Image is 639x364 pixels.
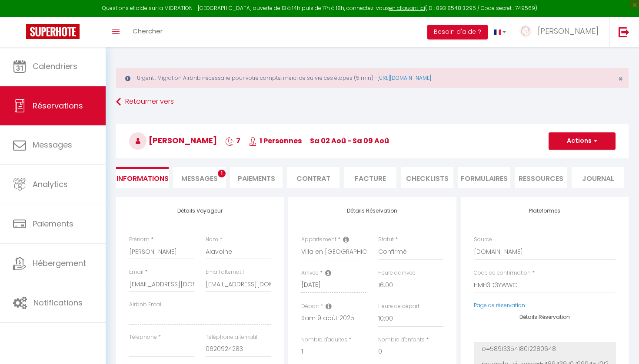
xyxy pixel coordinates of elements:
span: Analytics [33,179,68,190]
span: 1 [218,170,226,177]
a: [URL][DOMAIN_NAME] [377,74,431,82]
label: Téléphone alternatif [206,333,258,341]
span: sa 02 Aoû - sa 09 Aoû [310,136,389,146]
label: Nom [206,236,218,244]
span: Réservations [33,100,83,111]
span: Notifications [33,297,83,308]
div: Urgent : Migration Airbnb nécessaire pour votre compte, merci de suivre ces étapes (5 min) - [116,68,629,88]
label: Email [129,268,143,276]
span: 7 [225,136,240,146]
h4: Plateformes [474,208,616,214]
a: en cliquant ici [389,4,425,12]
span: Paiements [33,218,73,229]
span: Calendriers [33,61,77,72]
label: Heure de départ [378,302,419,311]
label: Heure d'arrivée [378,269,416,277]
li: Informations [116,167,169,188]
span: 1 Personnes [249,136,302,146]
a: ... [PERSON_NAME] [513,17,609,47]
li: Paiements [230,167,283,188]
button: Actions [549,132,616,150]
label: Arrivée [301,269,319,277]
span: [PERSON_NAME] [538,26,599,36]
label: Départ [301,302,319,311]
span: [PERSON_NAME] [129,135,217,146]
li: FORMULAIRES [458,167,510,188]
span: × [618,73,623,84]
img: ... [519,25,532,38]
label: Airbnb Email [129,301,163,309]
li: Facture [344,167,396,188]
label: Téléphone [129,333,157,341]
button: Close [618,75,623,83]
label: Email alternatif [206,268,244,276]
label: Statut [378,236,394,244]
label: Nombre d'enfants [378,336,425,344]
a: Retourner vers [116,94,629,110]
label: Nombre d'adultes [301,336,347,344]
a: Page de réservation [474,302,525,309]
li: CHECKLISTS [401,167,453,188]
h4: Détails Réservation [474,314,616,320]
button: Besoin d'aide ? [427,25,488,39]
li: Journal [572,167,624,188]
span: Chercher [133,26,163,36]
span: Hébergement [33,258,86,269]
img: Super Booking [26,24,80,39]
span: Messages [33,139,72,150]
h4: Détails Réservation [301,208,443,214]
label: Code de confirmation [474,269,531,277]
li: Contrat [287,167,339,188]
img: logout [619,26,629,37]
label: Prénom [129,236,150,244]
h4: Détails Voyageur [129,208,271,214]
label: Source [474,236,492,244]
span: Messages [181,174,218,184]
label: Appartement [301,236,336,244]
li: Ressources [515,167,567,188]
a: Chercher [126,17,169,47]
